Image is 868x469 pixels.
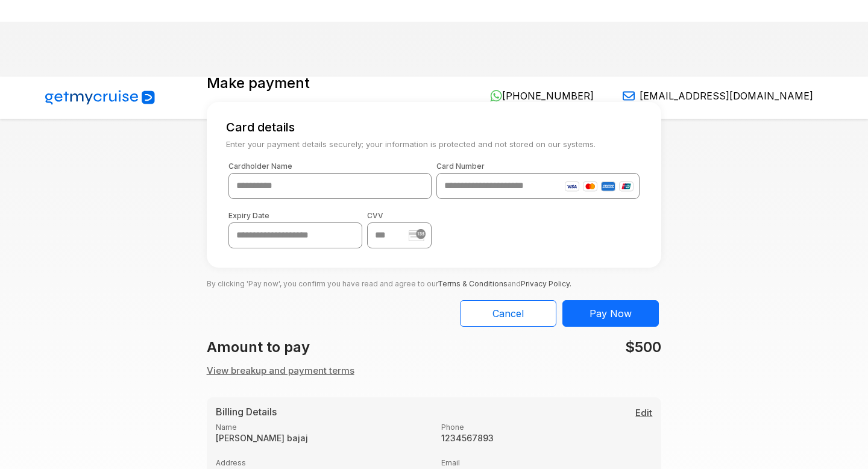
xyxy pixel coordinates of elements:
button: Pay Now [562,300,659,327]
label: Name [216,423,427,432]
button: Edit [635,406,652,420]
img: card-icons [565,181,634,192]
strong: 1234567893 [441,433,652,443]
img: stripe [409,229,426,241]
h5: Card details [219,120,650,134]
a: Privacy Policy. [521,279,571,288]
label: Address [216,458,427,467]
a: Terms & Conditions [438,279,508,288]
div: $500 [434,336,668,358]
button: View breakup and payment terms [207,364,354,378]
small: Enter your payment details securely; your information is protected and not stored on our systems. [219,139,650,150]
strong: [PERSON_NAME] bajaj [216,433,427,443]
label: Card Number [436,162,640,171]
h4: Make payment [207,75,310,92]
label: Cardholder Name [228,162,432,171]
div: Amount to pay [200,336,434,358]
label: CVV [367,211,432,220]
label: Phone [441,423,652,432]
button: Cancel [460,300,556,327]
p: By clicking 'Pay now', you confirm you have read and agree to our and [207,268,662,291]
label: Expiry Date [228,211,362,220]
label: Email [441,458,652,467]
h5: Billing Details [216,406,653,418]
